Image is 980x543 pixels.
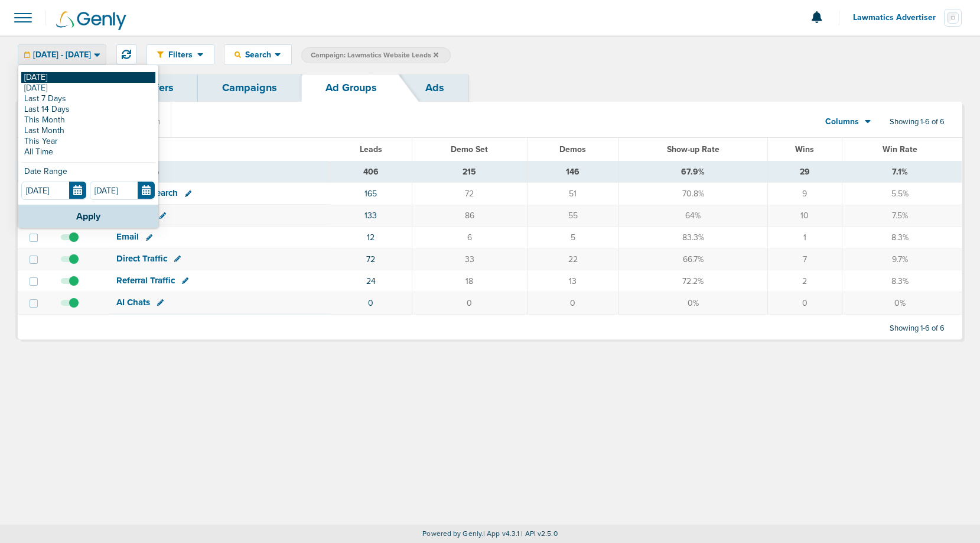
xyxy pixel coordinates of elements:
[842,270,962,292] td: 8.3%
[527,227,618,248] td: 5
[767,270,842,292] td: 2
[116,297,150,308] span: AI Chats
[412,183,527,205] td: 72
[527,205,618,227] td: 55
[527,248,618,270] td: 22
[667,144,719,154] span: Show-up Rate
[56,11,126,30] img: Genly
[367,232,375,243] a: 12
[330,161,412,183] td: 406
[33,51,91,59] span: [DATE] - [DATE]
[301,74,401,102] a: Ad Groups
[21,125,155,136] a: Last Month
[767,227,842,248] td: 1
[360,144,382,154] span: Leads
[366,254,375,264] a: 72
[368,298,373,308] a: 0
[198,74,301,102] a: Campaigns
[618,227,767,248] td: 83.3%
[116,253,167,264] span: Direct Traffic
[311,50,438,60] span: Campaign: Lawmatics Website Leads
[366,276,376,286] a: 24
[767,205,842,227] td: 10
[767,248,842,270] td: 7
[451,144,488,154] span: Demo Set
[21,136,155,147] a: This Year
[842,227,962,248] td: 8.3%
[559,144,586,154] span: Demos
[618,292,767,314] td: 0%
[618,161,767,183] td: 67.9%
[883,144,917,154] span: Win Rate
[842,161,962,183] td: 7.1%
[767,161,842,183] td: 29
[618,248,767,270] td: 66.7%
[527,270,618,292] td: 13
[21,147,155,157] a: All Time
[842,248,962,270] td: 9.7%
[21,93,155,104] a: Last 7 Days
[483,529,519,538] span: | App v4.3.1
[21,72,155,83] a: [DATE]
[18,205,158,228] button: Apply
[618,270,767,292] td: 72.2%
[618,205,767,227] td: 64%
[412,227,527,248] td: 6
[842,183,962,205] td: 5.5%
[890,324,945,334] span: Showing 1-6 of 6
[21,104,155,115] a: Last 14 Days
[164,50,197,60] span: Filters
[21,83,155,93] a: [DATE]
[21,167,155,182] div: Date Range
[18,74,119,102] a: Dashboard
[853,14,944,22] span: Lawmatics Advertiser
[364,189,377,199] a: 165
[527,292,618,314] td: 0
[842,292,962,314] td: 0%
[21,115,155,125] a: This Month
[401,74,468,102] a: Ads
[527,183,618,205] td: 51
[412,248,527,270] td: 33
[116,231,139,242] span: Email
[119,74,198,102] a: Offers
[109,161,330,183] td: TOTALS (0)
[842,205,962,227] td: 7.5%
[825,116,859,128] span: Columns
[412,205,527,227] td: 86
[521,529,557,538] span: | API v2.5.0
[795,144,814,154] span: Wins
[412,161,527,183] td: 215
[618,183,767,205] td: 70.8%
[116,275,175,286] span: Referral Traffic
[527,161,618,183] td: 146
[412,292,527,314] td: 0
[241,50,275,60] span: Search
[767,292,842,314] td: 0
[890,117,945,127] span: Showing 1-6 of 6
[767,183,842,205] td: 9
[116,188,178,198] span: Organic-Search
[364,211,377,221] a: 133
[412,270,527,292] td: 18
